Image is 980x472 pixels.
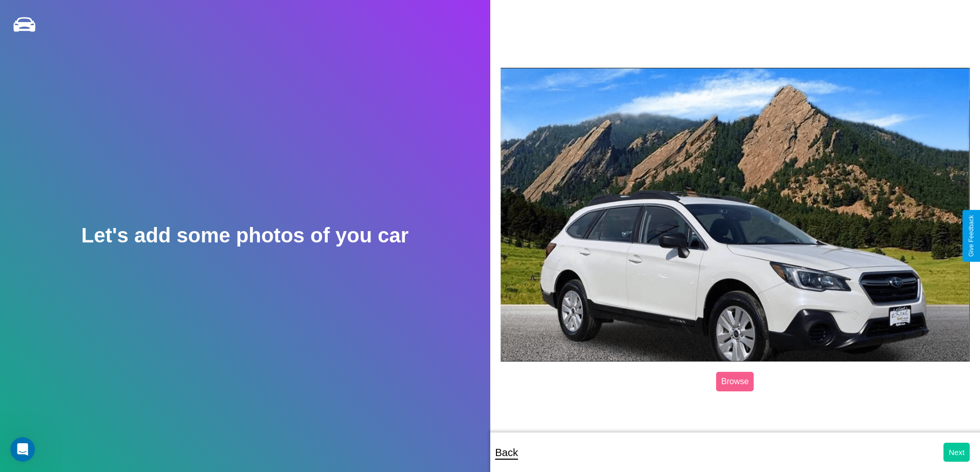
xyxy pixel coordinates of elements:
button: Next [943,443,970,462]
label: Browse [716,372,754,391]
div: Give Feedback [968,215,975,257]
img: posted [501,68,970,362]
iframe: Intercom live chat [10,437,35,462]
p: Back [495,443,518,462]
h2: Let's add some photos of you car [81,224,408,247]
